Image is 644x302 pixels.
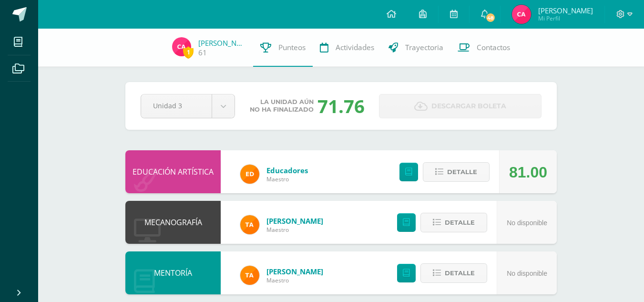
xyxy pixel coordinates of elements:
[198,48,207,58] a: 61
[250,98,314,114] span: La unidad aún no ha finalizado
[507,219,547,227] span: No disponible
[509,151,547,194] div: 81.00
[336,42,374,52] span: Actividades
[485,12,495,23] span: 48
[445,264,475,282] span: Detalle
[477,42,510,52] span: Contactos
[266,216,323,226] a: [PERSON_NAME]
[538,14,593,22] span: Mi Perfil
[125,201,221,244] div: MECANOGRAFÍA
[420,213,487,232] button: Detalle
[266,267,323,276] a: [PERSON_NAME]
[405,42,443,52] span: Trayectoria
[381,29,450,67] a: Trayectoria
[431,94,506,118] span: Descargar boleta
[125,150,221,193] div: EDUCACIÓN ARTÍSTICA
[420,263,487,283] button: Detalle
[253,29,313,67] a: Punteos
[317,94,365,118] div: 71.76
[198,38,246,48] a: [PERSON_NAME]
[313,29,381,67] a: Actividades
[141,94,235,118] a: Unidad 3
[423,162,490,182] button: Detalle
[240,266,259,285] img: feaeb2f9bb45255e229dc5fdac9a9f6b.png
[240,215,259,234] img: feaeb2f9bb45255e229dc5fdac9a9f6b.png
[507,270,547,277] span: No disponible
[266,166,308,175] a: Educadores
[512,5,531,24] img: 6cb592fb045524db929af67430fce0a3.png
[183,46,194,58] span: 1
[538,6,593,15] span: [PERSON_NAME]
[125,251,221,294] div: MENTORÍA
[445,214,475,231] span: Detalle
[153,94,200,117] span: Unidad 3
[266,175,308,183] span: Maestro
[240,165,259,184] img: ed927125212876238b0630303cb5fd71.png
[266,276,323,284] span: Maestro
[450,29,517,67] a: Contactos
[266,226,323,234] span: Maestro
[278,42,306,52] span: Punteos
[172,37,191,56] img: 6cb592fb045524db929af67430fce0a3.png
[447,163,477,181] span: Detalle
